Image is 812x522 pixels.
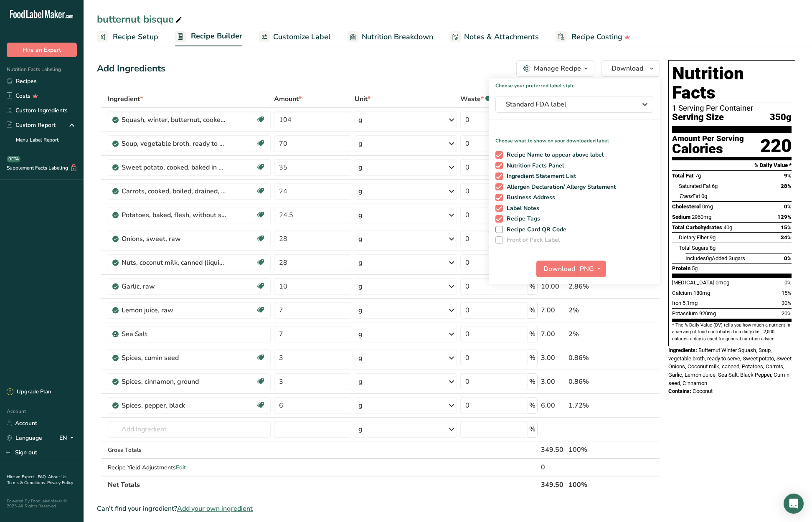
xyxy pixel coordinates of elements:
[679,193,700,199] span: Fat
[108,446,271,454] div: Gross Totals
[503,226,567,233] span: Recipe Card QR Code
[464,31,539,43] span: Notes & Attachments
[781,224,792,231] span: 15%
[568,445,620,455] div: 100%
[113,31,158,43] span: Recipe Setup
[506,99,631,109] span: Standard FDA label
[358,234,363,244] div: g
[701,193,707,199] span: 0g
[541,305,566,315] div: 7.00
[784,279,792,286] span: 0%
[710,245,716,251] span: 8g
[723,224,732,231] span: 40g
[679,183,710,189] span: Saturated Fat
[672,160,792,170] section: % Daily Value *
[782,300,792,306] span: 30%
[122,258,226,268] div: Nuts, coconut milk, canned (liquid expressed from grated meat and water)
[568,305,620,315] div: 2%
[7,431,42,445] a: Language
[122,162,226,172] div: Sweet potato, cooked, baked in skin, flesh, without salt
[503,172,576,180] span: Ingredient Statement List
[693,388,713,394] span: Coconut
[770,112,792,123] span: 350g
[503,162,564,170] span: Nutrition Facts Panel
[784,494,804,514] div: Open Intercom Messenger
[672,322,792,342] section: * The % Daily Value (DV) tells you how much a nutrient in a serving of food contributes to a dail...
[122,400,226,411] div: Spices, pepper, black
[7,43,77,57] button: Hire an Expert
[672,112,724,123] span: Serving Size
[781,234,792,241] span: 34%
[580,264,594,274] span: PNG
[516,60,594,77] button: Manage Recipe
[358,424,363,434] div: g
[685,255,745,261] span: Includes Added Sugars
[672,214,690,220] span: Sodium
[348,28,433,46] a: Nutrition Breakdown
[672,203,701,210] span: Cholesterol
[784,172,792,179] span: 9%
[175,27,242,47] a: Recipe Builder
[541,377,566,387] div: 3.00
[541,400,566,411] div: 6.00
[108,421,271,438] input: Add Ingredient
[541,281,566,291] div: 10.00
[556,28,630,46] a: Recipe Costing
[541,462,566,472] div: 0
[191,30,242,42] span: Recipe Builder
[358,353,363,363] div: g
[97,28,158,46] a: Recipe Setup
[106,476,539,493] th: Net Totals
[683,300,698,306] span: 5.1mg
[108,94,143,104] span: Ingredient
[358,329,363,339] div: g
[460,94,491,104] div: Waste
[503,236,560,244] span: Front of Pack Label
[695,172,701,179] span: 7g
[568,281,620,291] div: 2.86%
[97,12,184,27] div: butternut bisque
[450,28,539,46] a: Notes & Attachments
[97,62,165,76] div: Add Ingredients
[59,433,77,443] div: EN
[672,300,681,306] span: Iron
[668,388,691,394] span: Contains:
[7,156,20,162] div: BETA
[7,388,51,396] div: Upgrade Plan
[358,186,363,196] div: g
[672,143,744,155] div: Calories
[489,79,660,89] h1: Choose your preferred label style
[358,258,363,268] div: g
[567,476,622,493] th: 100%
[781,183,792,189] span: 28%
[782,310,792,317] span: 20%
[503,194,556,201] span: Business Address
[672,290,692,296] span: Calcium
[358,281,363,291] div: g
[122,210,226,220] div: Potatoes, baked, flesh, without salt
[122,377,226,387] div: Spices, cinnamon, ground
[122,115,226,125] div: Squash, winter, butternut, cooked, baked, without salt
[358,115,363,125] div: g
[177,504,253,514] span: Add your own ingredient
[784,255,792,261] span: 0%
[273,31,331,43] span: Customize Label
[97,504,660,514] div: Can't find your ingredient?
[568,329,620,339] div: 2%
[716,279,729,286] span: 0mcg
[668,347,697,353] span: Ingredients:
[495,96,653,113] button: Standard FDA label
[612,63,643,73] span: Download
[541,445,566,455] div: 349.50
[122,329,226,339] div: Sea Salt
[358,305,363,315] div: g
[122,281,226,291] div: Garlic, raw
[782,290,792,296] span: 15%
[668,347,792,386] span: Butternut Winter Squash, Soup, vegetable broth, ready to serve, Sweet potato, Sweet Onions, Cocon...
[702,203,713,210] span: 0mg
[679,193,693,199] i: Trans
[358,400,363,411] div: g
[38,474,48,480] a: FAQ .
[122,139,226,149] div: Soup, vegetable broth, ready to serve
[358,210,363,220] div: g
